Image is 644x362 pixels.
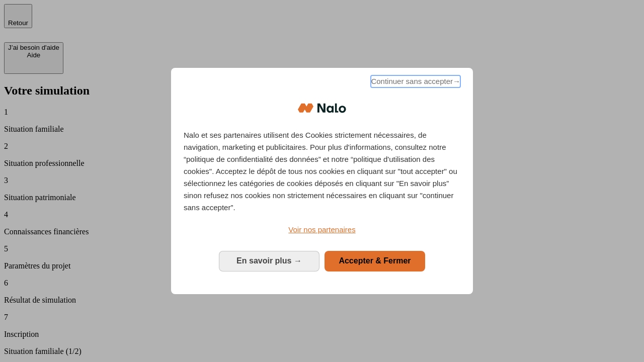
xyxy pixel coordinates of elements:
span: Accepter & Fermer [339,256,411,265]
span: Voir nos partenaires [288,225,355,234]
div: Bienvenue chez Nalo Gestion du consentement [171,68,473,294]
a: Voir nos partenaires [184,224,460,236]
img: Logo [298,93,346,123]
span: En savoir plus → [236,256,302,265]
span: Continuer sans accepter→ [371,75,460,87]
p: Nalo et ses partenaires utilisent des Cookies strictement nécessaires, de navigation, marketing e... [184,129,460,214]
button: En savoir plus: Configurer vos consentements [219,251,319,271]
button: Accepter & Fermer: Accepter notre traitement des données et fermer [325,251,425,271]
